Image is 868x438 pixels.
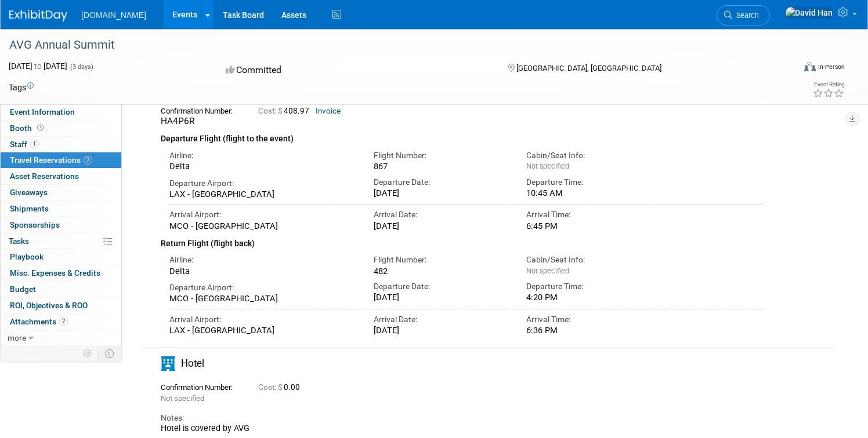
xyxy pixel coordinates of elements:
i: Hotel [161,356,175,371]
div: Confirmation Number: [161,379,241,392]
div: Arrival Airport: [169,314,356,325]
a: Invoice [316,107,341,115]
span: Asset Reservations [10,171,79,181]
span: 2 [84,156,92,165]
span: Event Information [10,107,75,116]
div: AVG Annual Summit [5,35,773,56]
div: Departure Flight (flight to the event) [161,127,764,145]
div: 10:45 AM [526,188,662,198]
div: 482 [374,266,509,276]
div: LAX - [GEOGRAPHIC_DATA] [169,325,356,335]
a: Tasks [1,233,121,249]
span: Misc. Expenses & Credits [10,268,100,278]
span: (3 days) [69,63,93,71]
div: Cabin/Seat Info: [526,150,662,161]
div: 4:20 PM [526,292,662,302]
a: ROI, Objectives & ROO [1,298,121,313]
td: Tags [9,82,34,93]
span: [DATE] [DATE] [9,61,67,71]
div: Arrival Time: [526,209,662,220]
span: HA4P6R [161,116,194,126]
div: Departure Date: [374,281,509,292]
a: Asset Reservations [1,169,121,184]
div: Arrival Date: [374,209,509,220]
div: 867 [374,161,509,171]
div: Departure Airport: [169,178,356,189]
span: Not specified [526,267,569,275]
span: Staff [10,140,39,149]
span: Cost: $ [258,107,284,115]
img: ExhibitDay [9,10,67,21]
span: Attachments [10,317,68,326]
a: Staff1 [1,137,121,152]
a: more [1,330,121,346]
span: Not specified [526,162,569,170]
img: David Han [785,6,833,19]
span: 0.00 [258,383,305,392]
td: Toggle Event Tabs [98,346,122,361]
div: Delta [169,266,356,276]
div: Confirmation Number: [161,103,241,116]
div: Departure Airport: [169,282,356,293]
div: Committed [222,60,489,81]
span: Tasks [9,236,29,246]
span: Travel Reservations [10,155,92,165]
span: 408.97 [258,107,314,115]
div: Airline: [169,254,356,265]
div: Airline: [169,150,356,161]
div: Flight Number: [374,254,509,265]
span: Playbook [10,252,44,261]
a: Shipments [1,201,121,217]
a: Misc. Expenses & Credits [1,265,121,281]
div: 6:36 PM [526,325,662,335]
a: Sponsorships [1,217,121,233]
img: Format-Inperson.png [804,62,816,71]
div: Delta [169,161,356,171]
div: [DATE] [374,292,509,302]
div: Departure Time: [526,281,662,292]
div: Departure Date: [374,177,509,188]
div: Event Rating [813,82,844,87]
td: Personalize Event Tab Strip [78,346,98,361]
span: Sponsorships [10,220,60,229]
div: Flight Number: [374,150,509,161]
span: Giveaways [10,188,48,197]
div: Return Flight (flight back) [161,231,764,250]
div: Notes: [161,413,764,424]
span: Cost: $ [258,383,284,392]
span: [DOMAIN_NAME] [81,10,146,20]
div: Arrival Airport: [169,209,356,220]
span: more [8,333,26,342]
div: MCO - [GEOGRAPHIC_DATA] [169,293,356,304]
span: [GEOGRAPHIC_DATA], [GEOGRAPHIC_DATA] [516,64,661,72]
a: Travel Reservations2 [1,152,121,168]
span: Booth not reserved yet [35,123,46,132]
a: Attachments2 [1,314,121,330]
span: 2 [59,317,68,326]
div: Arrival Time: [526,314,662,325]
a: Giveaways [1,185,121,200]
span: Search [732,11,759,20]
div: Departure Time: [526,177,662,188]
div: Cabin/Seat Info: [526,254,662,265]
div: 6:45 PM [526,221,662,231]
div: [DATE] [374,325,509,335]
div: MCO - [GEOGRAPHIC_DATA] [169,221,356,231]
div: [DATE] [374,221,509,231]
span: 1 [30,140,39,148]
div: In-Person [818,63,845,71]
div: [DATE] [374,188,509,198]
div: Hotel is covered by AVG [161,424,764,434]
a: Budget [1,282,121,297]
span: Hotel [181,357,204,369]
span: to [32,61,44,71]
span: Budget [10,284,36,294]
div: Arrival Date: [374,314,509,325]
a: Event Information [1,104,121,120]
span: Booth [10,123,46,133]
div: Event Format [720,60,845,78]
div: LAX - [GEOGRAPHIC_DATA] [169,189,356,199]
span: Not specified [161,394,204,403]
span: Shipments [10,204,49,213]
a: Search [717,5,770,25]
